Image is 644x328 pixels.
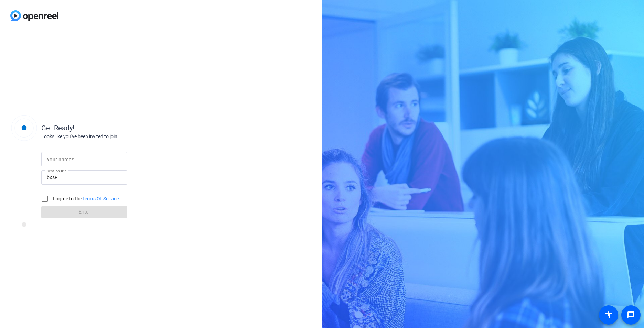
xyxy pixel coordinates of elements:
[47,157,71,162] mat-label: Your name
[52,195,119,202] label: I agree to the
[604,311,613,319] mat-icon: accessibility
[82,196,119,201] a: Terms Of Service
[41,123,179,133] div: Get Ready!
[627,311,635,319] mat-icon: message
[47,169,64,173] mat-label: Session ID
[41,133,179,140] div: Looks like you've been invited to join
